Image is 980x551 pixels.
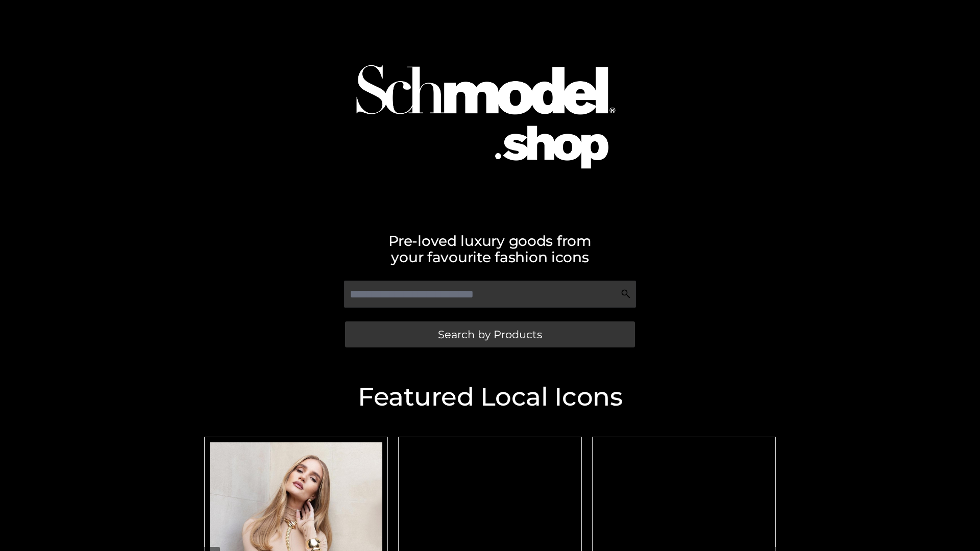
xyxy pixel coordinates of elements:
span: Search by Products [438,329,542,340]
h2: Featured Local Icons​ [199,384,781,410]
img: Search Icon [621,289,631,299]
h2: Pre-loved luxury goods from your favourite fashion icons [199,233,781,265]
a: Search by Products [345,321,635,347]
